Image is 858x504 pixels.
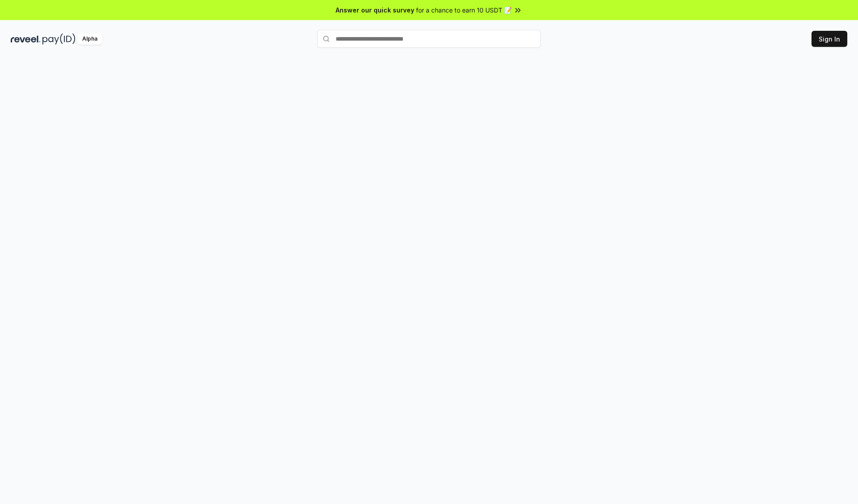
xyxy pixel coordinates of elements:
img: reveel_dark [11,33,41,45]
span: Answer our quick survey [336,5,414,15]
button: Sign In [812,31,847,47]
div: Alpha [77,33,102,45]
img: pay_id [42,33,76,45]
span: for a chance to earn 10 USDT 📝 [416,5,512,15]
